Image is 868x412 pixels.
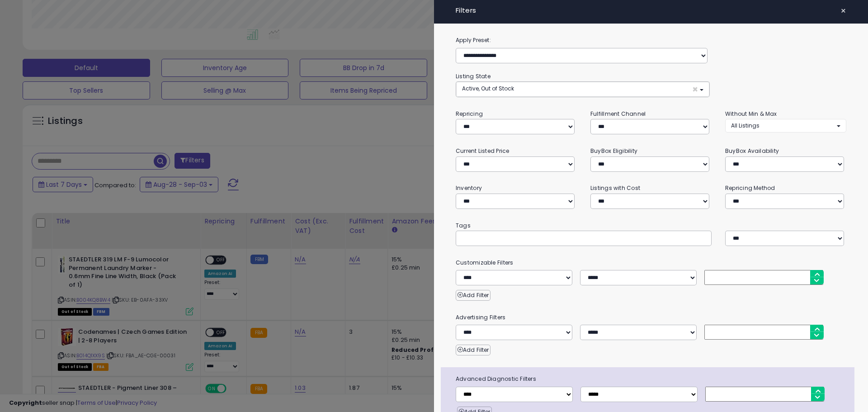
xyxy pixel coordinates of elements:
[725,184,775,192] small: Repricing Method
[692,85,698,94] span: ×
[725,119,846,132] button: All Listings
[590,184,640,192] small: Listings with Cost
[725,147,779,155] small: BuyBox Availability
[449,374,854,384] span: Advanced Diagnostic Filters
[837,5,850,17] button: ×
[449,221,853,231] small: Tags
[449,258,853,268] small: Customizable Filters
[462,85,514,92] span: Active, Out of Stock
[456,72,491,80] small: Listing State
[456,345,491,355] button: Add Filter
[590,110,646,118] small: Fulfillment Channel
[590,147,637,155] small: BuyBox Eligibility
[449,35,853,45] label: Apply Preset:
[840,5,846,17] span: ×
[449,313,853,322] small: Advertising Filters
[725,110,777,118] small: Without Min & Max
[456,7,846,14] h4: Filters
[456,110,483,118] small: Repricing
[731,122,759,129] span: All Listings
[456,82,709,97] button: Active, Out of Stock ×
[456,147,509,155] small: Current Listed Price
[456,290,491,301] button: Add Filter
[456,184,482,192] small: Inventory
